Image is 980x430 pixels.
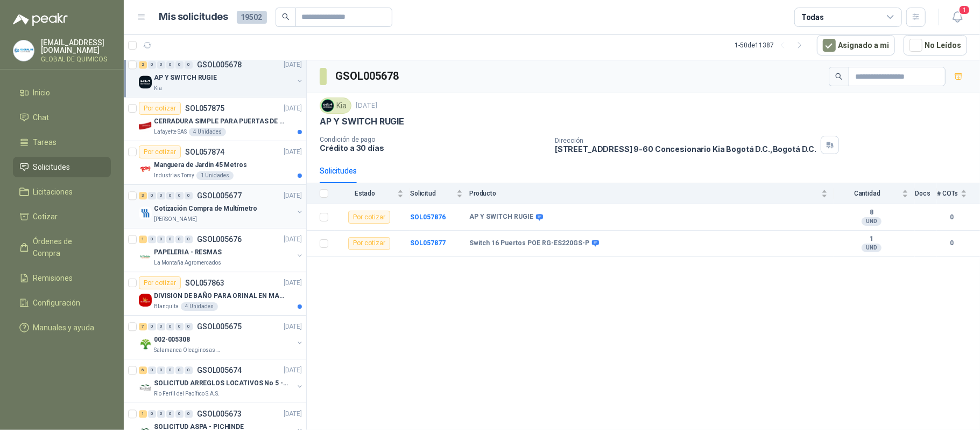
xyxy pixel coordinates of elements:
[154,390,220,398] p: Rio Fertil del Pacífico S.A.S.
[937,190,958,197] span: # COTs
[157,366,165,374] div: 0
[139,410,147,418] div: 1
[139,75,152,88] img: Company Logo
[154,160,247,170] p: Manguera de Jardín 45 Metros
[139,320,304,355] a: 7 0 0 0 0 0 GSOL005675[DATE] Company Logo002-005308Salamanca Oleaginosas SAS
[915,183,937,204] th: Docs
[13,157,111,177] a: Solicitudes
[33,211,58,223] span: Cotizar
[33,186,73,198] span: Licitaciones
[284,147,302,157] p: [DATE]
[33,136,57,148] span: Tareas
[322,100,334,112] img: Company Logo
[197,61,242,68] p: GSOL005678
[139,189,304,224] a: 3 0 0 0 0 0 GSOL005677[DATE] Company LogoCotización Compra de Multímetro[PERSON_NAME]
[139,381,152,394] img: Company Logo
[33,272,73,284] span: Remisiones
[348,211,390,224] div: Por cotizar
[197,366,242,374] p: GSOL005674
[284,60,302,70] p: [DATE]
[41,56,111,63] p: GLOBAL DE QUIMICOS
[33,322,95,334] span: Manuales y ayuda
[862,217,882,226] div: UND
[185,323,193,330] div: 0
[139,366,147,374] div: 6
[148,410,156,418] div: 0
[284,103,302,114] p: [DATE]
[335,183,410,204] th: Estado
[185,105,224,112] p: SOL057875
[154,215,197,224] p: [PERSON_NAME]
[154,302,179,311] p: Blanquita
[13,268,111,288] a: Remisiones
[469,190,819,197] span: Producto
[139,323,147,330] div: 7
[735,37,808,54] div: 1 - 50 de 11387
[410,190,454,197] span: Solicitud
[13,182,111,202] a: Licitaciones
[139,364,304,398] a: 6 0 0 0 0 0 GSOL005674[DATE] Company LogoSOLICITUD ARREGLOS LOCATIVOS No 5 - PICHINDERio Fertil d...
[13,40,34,61] img: Company Logo
[284,322,302,332] p: [DATE]
[196,171,234,180] div: 1 Unidades
[185,61,193,68] div: 0
[175,192,184,199] div: 0
[185,148,224,156] p: SOL057874
[154,259,221,267] p: La Montaña Agromercados
[13,13,68,26] img: Logo peakr
[834,190,900,197] span: Cantidad
[356,101,377,111] p: [DATE]
[148,192,156,199] div: 0
[139,145,181,158] div: Por cotizar
[469,213,533,221] b: AP Y SWITCH RUGIE
[175,410,184,418] div: 0
[320,98,351,114] div: Kia
[320,165,357,177] div: Solicitudes
[13,317,111,338] a: Manuales y ayuda
[157,192,165,199] div: 0
[139,119,152,132] img: Company Logo
[320,136,546,143] p: Condición de pago
[284,191,302,201] p: [DATE]
[154,171,194,180] p: Industrias Tomy
[124,272,306,316] a: Por cotizarSOL057863[DATE] Company LogoDIVISION DE BAÑO PARA ORINAL EN MADERA O PLASTICABlanquita...
[154,128,187,136] p: Lafayette SAS
[139,102,181,115] div: Por cotizar
[33,235,101,259] span: Órdenes de Compra
[335,190,395,197] span: Estado
[320,116,404,127] p: AP Y SWITCH RUGIE
[958,5,970,15] span: 1
[904,35,967,56] button: No Leídos
[237,11,267,24] span: 19502
[862,244,882,252] div: UND
[555,137,816,144] p: Dirección
[469,183,834,204] th: Producto
[154,116,288,127] p: CERRADURA SIMPLE PARA PUERTAS DE VIDRIO
[139,276,181,289] div: Por cotizar
[166,323,174,330] div: 0
[335,68,400,85] h3: GSOL005678
[284,365,302,376] p: [DATE]
[284,234,302,245] p: [DATE]
[410,183,469,204] th: Solicitud
[469,239,589,248] b: Switch 16 Puertos POE RG-ES220GS-P
[139,163,152,176] img: Company Logo
[41,39,111,54] p: [EMAIL_ADDRESS][DOMAIN_NAME]
[166,61,174,68] div: 0
[185,366,193,374] div: 0
[817,35,895,56] button: Asignado a mi
[154,335,190,345] p: 002-005308
[185,279,224,287] p: SOL057863
[139,192,147,199] div: 3
[166,410,174,418] div: 0
[175,235,184,243] div: 0
[157,323,165,330] div: 0
[410,213,446,221] a: SOL057876
[124,98,306,141] a: Por cotizarSOL057875[DATE] Company LogoCERRADURA SIMPLE PARA PUERTAS DE VIDRIOLafayette SAS4 Unid...
[154,84,162,93] p: Kia
[157,61,165,68] div: 0
[154,378,288,389] p: SOLICITUD ARREGLOS LOCATIVOS No 5 - PICHINDE
[148,323,156,330] div: 0
[13,231,111,263] a: Órdenes de Compra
